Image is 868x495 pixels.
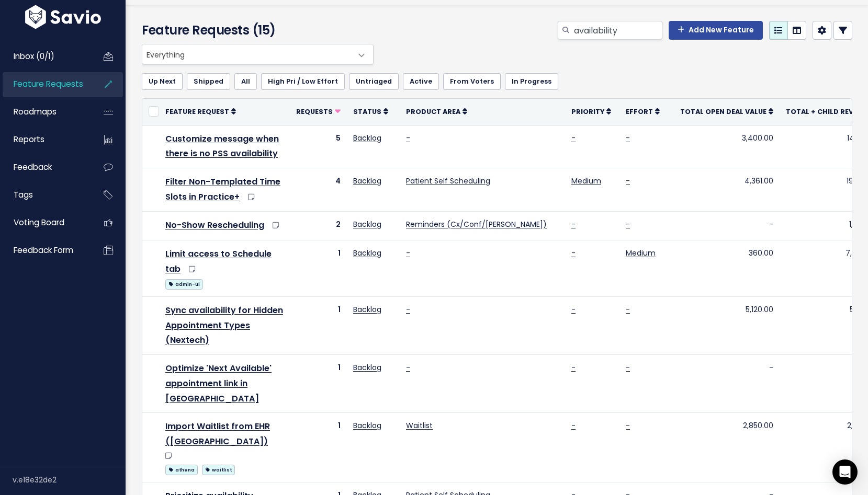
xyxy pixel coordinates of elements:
[353,133,381,143] a: Backlog
[165,176,280,203] a: Filter Non-Templated Time Slots in Practice+
[406,133,410,143] a: -
[571,107,604,116] span: Priority
[353,420,381,431] a: Backlog
[353,248,381,258] a: Backlog
[165,463,198,476] a: athena
[14,217,64,228] span: Voting Board
[626,176,630,186] a: -
[626,107,653,116] span: Effort
[353,304,381,315] a: Backlog
[406,107,460,116] span: Product Area
[406,362,410,373] a: -
[165,420,270,447] a: Import Waitlist from EHR ([GEOGRAPHIC_DATA])
[680,107,766,116] span: Total open deal value
[142,21,368,40] h4: Feature Requests (15)
[165,106,236,117] a: Feature Request
[406,248,410,258] a: -
[3,44,87,68] a: Inbox (0/1)
[290,125,347,168] td: 5
[674,355,780,413] td: -
[14,162,52,172] span: Feedback
[290,413,347,482] td: 1
[626,248,656,258] a: Medium
[674,211,780,240] td: -
[674,413,780,482] td: 2,850.00
[626,106,660,117] a: Effort
[571,420,576,431] a: -
[443,73,501,90] a: From Voters
[290,355,347,413] td: 1
[14,245,73,256] span: Feedback form
[571,176,601,186] a: Medium
[234,73,257,90] a: All
[296,106,341,117] a: Requests
[290,168,347,212] td: 4
[142,44,352,64] span: Everything
[142,73,852,90] ul: Filter feature requests
[3,211,87,235] a: Voting Board
[626,420,630,431] a: -
[832,459,858,485] div: Open Intercom Messenger
[3,238,87,262] a: Feedback form
[202,465,235,475] span: waitlist
[3,155,87,179] a: Feedback
[403,73,439,90] a: Active
[674,296,780,354] td: 5,120.00
[571,219,576,229] a: -
[3,72,87,96] a: Feature Requests
[353,176,381,186] a: Backlog
[680,106,773,117] a: Total open deal value
[261,73,345,90] a: High Pri / Low Effort
[3,128,87,152] a: Reports
[571,106,611,117] a: Priority
[290,296,347,354] td: 1
[290,211,347,240] td: 2
[296,107,333,116] span: Requests
[13,466,126,493] div: v.e18e32de2
[165,107,229,116] span: Feature Request
[165,248,272,275] a: Limit access to Schedule tab
[202,463,235,476] a: waitlist
[571,248,576,258] a: -
[406,304,410,315] a: -
[165,277,203,290] a: admin-ui
[505,73,558,90] a: In Progress
[406,420,433,431] a: Waitlist
[353,219,381,229] a: Backlog
[406,176,490,186] a: Patient Self Scheduling
[674,168,780,212] td: 4,361.00
[165,465,198,475] span: athena
[674,125,780,168] td: 3,400.00
[406,106,467,117] a: Product Area
[353,106,388,117] a: Status
[22,5,104,29] img: logo-white.9d6f32f41409.svg
[3,183,87,207] a: Tags
[3,100,87,124] a: Roadmaps
[14,189,33,200] span: Tags
[165,362,272,405] a: Optimize 'Next Available' appointment link in [GEOGRAPHIC_DATA]
[626,219,630,229] a: -
[165,219,264,231] a: No-Show Rescheduling
[14,78,83,89] span: Feature Requests
[165,279,203,290] span: admin-ui
[290,240,347,296] td: 1
[406,219,547,229] a: Reminders (Cx/Conf/[PERSON_NAME])
[14,106,57,117] span: Roadmaps
[349,73,399,90] a: Untriaged
[165,304,283,347] a: Sync availability for Hidden Appointment Types (Nextech)
[571,304,576,315] a: -
[626,304,630,315] a: -
[142,73,183,90] a: Up Next
[14,134,44,145] span: Reports
[674,240,780,296] td: 360.00
[626,362,630,373] a: -
[571,362,576,373] a: -
[187,73,230,90] a: Shipped
[353,107,381,116] span: Status
[571,133,576,143] a: -
[142,44,374,65] span: Everything
[353,362,381,373] a: Backlog
[626,133,630,143] a: -
[14,51,54,62] span: Inbox (0/1)
[165,133,279,160] a: Customize message when there is no PSS availability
